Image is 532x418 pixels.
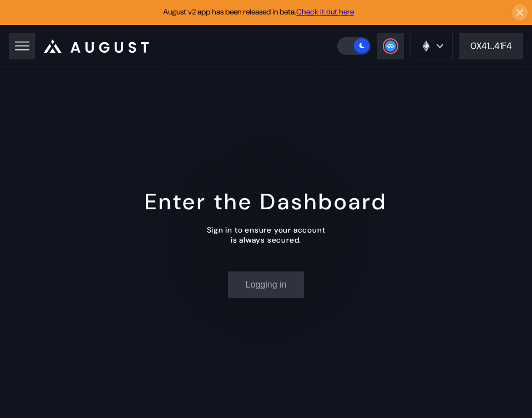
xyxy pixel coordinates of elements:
[296,7,354,17] a: Check it out here
[228,271,305,298] button: Logging in
[470,40,512,52] div: 0X41...41F4
[207,225,326,245] div: Sign in to ensure your account is always secured.
[420,40,432,52] img: chain logo
[459,33,523,59] button: 0X41...41F4
[411,33,453,59] button: chain logo
[163,7,354,17] span: August v2 app has been released in beta.
[145,187,387,216] div: Enter the Dashboard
